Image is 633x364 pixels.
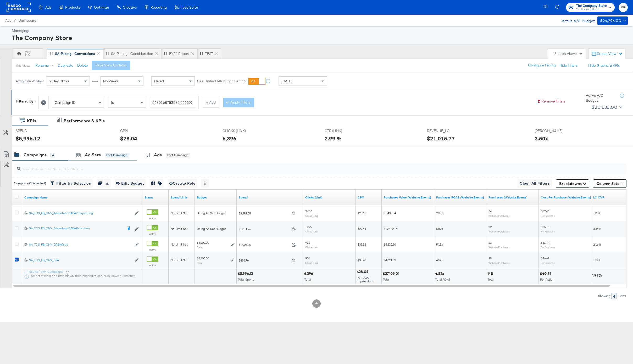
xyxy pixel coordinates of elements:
span: $5,210.30 [384,242,396,246]
button: The Company StoreThe Company Store [566,3,615,12]
span: Reporting [151,5,167,9]
div: KK [25,52,30,57]
div: SA_TCS_FB_CNV_DABAValue [29,242,132,247]
div: Drag to reorder tab [50,52,53,55]
div: $4,000.00 [197,241,209,245]
div: $20,636.00 [592,103,617,111]
span: 1.03% [593,211,601,215]
span: 19 [488,256,492,260]
span: Filter by Selection [52,180,91,187]
span: Is [111,100,114,105]
span: 1.52% [593,258,601,262]
div: SA_TCS_FB_CNV_AdvantageDABARetention [29,226,123,230]
div: $28.04 [357,269,370,274]
label: Use Unified Attribution Setting: [197,79,246,84]
div: Campaigns [24,152,47,158]
div: KPIs [27,118,36,124]
a: Dashboard [18,18,36,22]
button: Rename [32,61,59,70]
div: SA-Pacing - Conversions [55,51,95,56]
button: + Add [203,98,219,107]
sub: Clicks (Link) [305,230,319,233]
div: $27,109.01 [383,271,401,276]
span: 6.87x [436,227,443,231]
sub: Clicks (Link) [305,214,319,217]
div: Showing: [598,294,611,298]
input: Enter a search term [150,98,195,107]
div: 1.94% [592,273,603,278]
span: $31.52 [358,242,366,246]
span: $1,006.05 [239,243,290,247]
div: $28.04 [120,135,137,142]
a: The average cost you've paid to have 1,000 impressions of your ad. [358,195,380,200]
div: 4 [611,293,617,299]
div: Campaign ( 1 Selected) [14,181,46,186]
sub: Daily [197,261,202,264]
div: Active A/C Budget [586,93,615,103]
div: Drag to reorder tab [106,52,109,55]
span: No Views [103,79,119,83]
span: No Limit Set [171,227,188,231]
span: The Company Store [576,3,607,9]
span: [DATE] [281,79,292,83]
sub: Clicks (Link) [305,246,319,249]
button: Create Rule [168,179,197,187]
span: 2.37x [436,211,443,215]
div: Drag to reorder tab [200,52,203,55]
div: $40.51 [540,271,553,276]
span: Edit Budget [116,180,144,187]
div: 3.50x [535,135,548,142]
span: No Limit Set [171,242,188,246]
label: Active [147,217,158,220]
span: No Limit Set [171,211,188,215]
div: TEST [205,51,213,56]
a: The total value of the purchase actions divided by spend tracked by your Custom Audience pixel on... [436,195,484,200]
span: Creative [123,5,137,9]
span: Mixed [154,79,164,83]
sub: Per Purchase [541,246,555,249]
span: $886.76 [239,258,290,262]
span: Total [383,277,390,281]
button: Remove Filters [537,99,566,104]
sub: Website Purchases [488,261,510,264]
label: Active [147,232,158,236]
button: Configure Pacing [524,61,559,70]
span: 986 [305,256,310,260]
button: Hide Graphs & KPIs [588,63,620,68]
sub: Website Purchases [488,214,510,217]
a: The number of times a purchase was made tracked by your Custom Audience pixel on your website aft... [488,195,537,200]
button: Column Sets [593,179,626,188]
span: $27.44 [358,227,366,231]
div: $24,296.00 [600,18,621,24]
div: Active A/C Budget [556,16,595,24]
button: Filter by Selection [50,179,93,187]
span: 2.16% [593,242,601,246]
div: 2.99 % [325,135,342,142]
button: $20,636.00 [590,103,623,111]
span: 34 [488,209,492,213]
div: for 1 Campaign [166,153,190,157]
span: SPEND [16,128,55,133]
div: 6,396 [223,135,236,142]
a: The maximum amount you're willing to spend on your ads, on average each day or over the lifetime ... [197,195,235,200]
a: If set, this is the maximum spend for your campaign. [171,195,193,200]
sub: Per Purchase [541,214,555,217]
span: 1,829 [305,225,312,229]
span: KK [621,4,626,10]
sub: Website Purchases [488,230,510,233]
span: CTR (LINK) [325,128,364,133]
span: Per Action [540,277,554,281]
span: Ads [5,18,11,22]
sub: Per Purchase [541,261,555,264]
span: CPM [120,128,159,133]
div: FY24 Report [169,51,189,56]
button: Clear All Filters [518,179,552,188]
sub: Website Purchases [488,246,510,249]
div: SA-Pacing - Consideration [111,51,153,56]
div: 6,396 [304,271,315,276]
a: SA_TCS_FB_CNV_DPA [29,258,132,263]
span: 72 [488,225,492,229]
span: / [11,18,18,22]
